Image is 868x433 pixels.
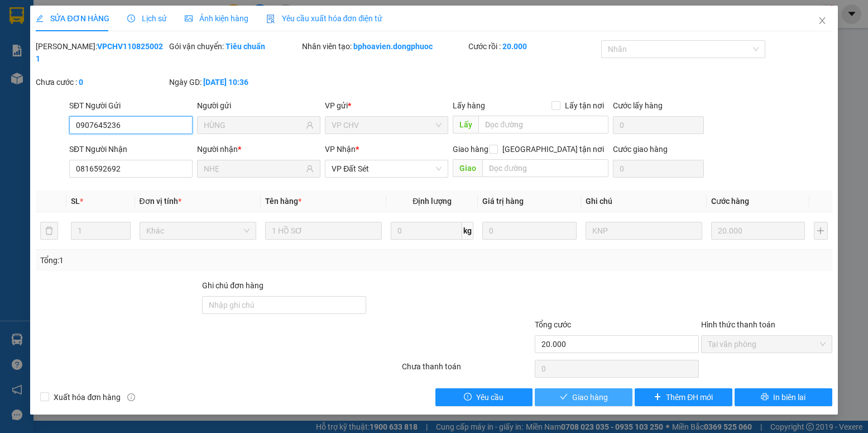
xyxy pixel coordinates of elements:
[265,197,301,206] span: Tên hàng
[325,99,448,112] div: VP gửi
[476,391,503,403] span: Yêu cầu
[79,78,83,87] b: 0
[40,254,335,267] div: Tổng: 1
[613,116,704,134] input: Cước lấy hàng
[773,391,805,403] span: In biên lai
[581,191,707,212] th: Ghi chú
[325,145,356,154] span: VP Nhận
[140,197,181,206] span: Đơn vị tính
[169,40,300,53] div: Gói vận chuyển:
[535,388,632,406] button: checkGiao hàng
[353,42,433,51] b: bphoavien.dongphuoc
[204,119,304,131] input: Tên người gửi
[613,145,668,154] label: Cước giao hàng
[127,393,135,401] span: info-circle
[36,42,163,63] b: VPCHV1108250021
[169,76,300,88] div: Ngày GD:
[306,121,314,129] span: user
[666,391,713,403] span: Thêm ĐH mới
[306,165,314,173] span: user
[482,222,576,240] input: 0
[435,388,533,406] button: exclamation-circleYêu cầu
[453,159,482,177] span: Giao
[711,222,805,240] input: 0
[56,71,117,79] span: VPDS1208250003
[49,391,125,403] span: Xuất hóa đơn hàng
[635,388,732,406] button: plusThêm ĐH mới
[654,393,661,402] span: plus
[572,391,608,403] span: Giao hàng
[701,320,775,329] label: Hình thức thanh toán
[453,101,485,110] span: Lấy hàng
[265,222,382,240] input: VD: Bàn, Ghế
[478,116,608,134] input: Dọc đường
[818,16,827,25] span: close
[88,50,137,56] span: Hotline: 19001152
[535,320,571,329] span: Tổng cước
[814,222,827,240] button: plus
[708,336,825,353] span: Tại văn phòng
[88,34,154,47] span: 01 Võ Văn Truyện, KP.1, Phường 2
[146,222,250,239] span: Khác
[401,360,534,380] div: Chưa thanh toán
[453,116,478,134] span: Lấy
[586,222,702,240] input: Ghi Chú
[613,101,663,110] label: Cước lấy hàng
[413,197,452,206] span: Định lượng
[36,40,166,65] div: [PERSON_NAME]:
[735,388,832,406] button: printerIn biên lai
[40,222,58,240] button: delete
[127,15,135,22] span: clock-circle
[202,281,263,290] label: Ghi chú đơn hàng
[482,197,524,206] span: Giá trị hàng
[332,117,442,134] span: VP CHV
[36,76,166,88] div: Chưa cước :
[203,78,248,87] b: [DATE] 10:36
[482,159,608,177] input: Dọc đường
[202,296,366,314] input: Ghi chú đơn hàng
[88,6,153,16] strong: ĐỒNG PHƯỚC
[807,6,838,37] button: Close
[498,143,608,155] span: [GEOGRAPHIC_DATA] tận nơi
[36,14,109,23] span: SỬA ĐƠN HÀNG
[185,15,193,22] span: picture
[3,72,117,79] span: [PERSON_NAME]:
[88,18,150,32] span: Bến xe [GEOGRAPHIC_DATA]
[560,99,608,112] span: Lấy tận nơi
[711,197,749,206] span: Cước hàng
[69,143,193,155] div: SĐT Người Nhận
[3,81,68,88] span: In ngày:
[204,163,304,175] input: Tên người nhận
[613,160,704,178] input: Cước giao hàng
[71,197,80,206] span: SL
[761,393,769,402] span: printer
[266,14,383,23] span: Yêu cầu xuất hóa đơn điện tử
[468,40,599,53] div: Cước rồi :
[4,7,54,56] img: logo
[36,15,44,22] span: edit
[464,393,472,402] span: exclamation-circle
[560,393,568,402] span: check
[197,143,320,155] div: Người nhận
[302,40,466,53] div: Nhân viên tạo:
[197,99,320,112] div: Người gửi
[30,60,137,69] span: -----------------------------------------
[69,99,193,112] div: SĐT Người Gửi
[502,42,527,51] b: 20.000
[266,15,275,23] img: icon
[462,222,473,240] span: kg
[332,160,442,177] span: VP Đất Sét
[127,14,167,23] span: Lịch sử
[25,81,68,88] span: 12:54:49 [DATE]
[453,145,488,154] span: Giao hàng
[185,14,248,23] span: Ảnh kiện hàng
[226,42,265,51] b: Tiêu chuẩn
